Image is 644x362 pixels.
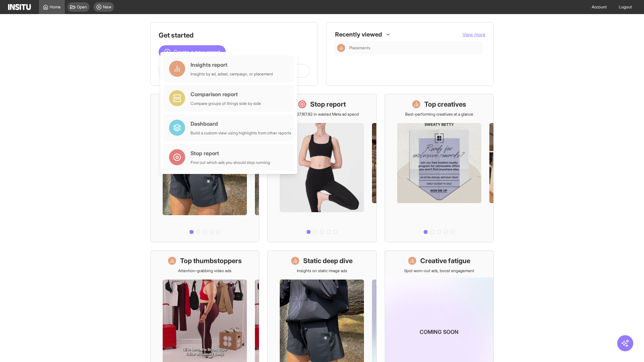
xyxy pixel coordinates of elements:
span: Create a new report [173,48,220,56]
span: Placements [349,45,480,51]
span: Home [50,4,61,10]
div: Compare groups of things side by side [191,101,261,106]
button: View more [463,31,485,38]
a: Top creativesBest-performing creatives at a glance [385,94,494,242]
div: Insights by ad, adset, campaign, or placement [191,71,273,77]
h1: Top thumbstoppers [180,256,242,265]
div: Stop report [191,149,270,157]
div: Insights [337,44,345,52]
div: Dashboard [191,120,291,128]
span: Placements [349,45,370,51]
h1: Get started [159,31,310,40]
div: Insights report [191,61,273,69]
p: Save £27,167.82 in wasted Meta ad spend [285,112,359,117]
h1: Static deep dive [303,256,353,265]
a: What's live nowSee all active ads instantly [150,94,259,242]
span: Open [77,4,87,10]
div: Find out which ads you should stop running [191,160,270,165]
div: Build a custom view using highlights from other reports [191,130,291,136]
span: New [103,4,111,10]
a: Stop reportSave £27,167.82 in wasted Meta ad spend [267,94,376,242]
p: Insights on static image ads [297,268,347,274]
p: Attention-grabbing video ads [178,268,231,274]
h1: Stop report [310,100,346,109]
p: Best-performing creatives at a glance [405,112,473,117]
button: Create a new report [159,45,226,59]
div: Comparison report [191,90,261,98]
img: Logo [8,4,31,10]
span: View more [463,32,485,37]
h1: Top creatives [424,100,466,109]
